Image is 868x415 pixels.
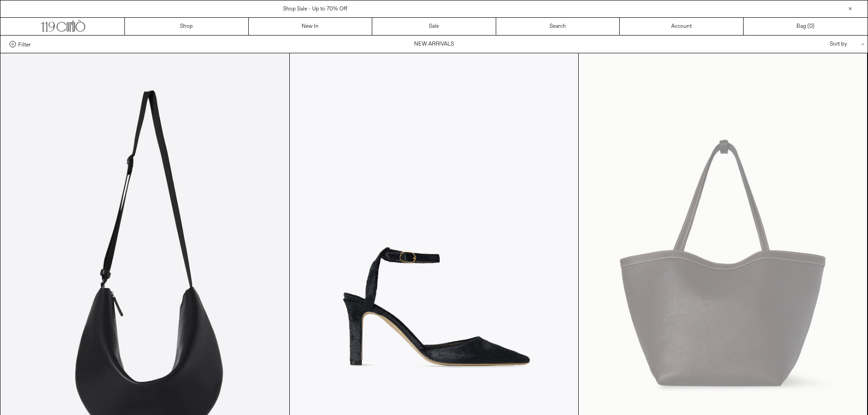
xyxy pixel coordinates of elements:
a: Account [620,18,744,35]
a: Sale [372,18,496,35]
a: Bag () [744,18,868,35]
span: Filter [18,41,31,47]
span: 0 [809,23,812,30]
a: Shop [125,18,249,35]
a: New In [249,18,373,35]
div: Sort by [776,36,858,53]
a: Shop Sale - Up to 70% Off [283,5,347,13]
span: ) [809,22,814,31]
a: Search [496,18,620,35]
